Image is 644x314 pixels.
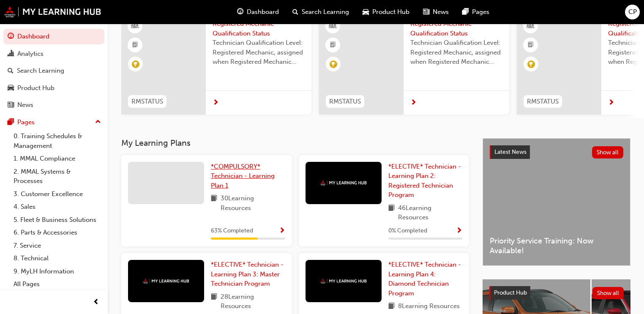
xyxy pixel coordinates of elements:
span: Priority Service Training: Now Available! [490,236,623,255]
span: book-icon [211,194,217,213]
a: 2. MMAL Systems & Processes [10,165,104,188]
a: guage-iconDashboard [230,3,286,21]
span: *ELECTIVE* Technician - Learning Plan 4: Diamond Technician Program [388,261,461,297]
span: book-icon [388,301,395,312]
span: 8 Learning Resources [398,301,460,312]
button: DashboardAnalyticsSearch LearningProduct HubNews [3,27,104,115]
span: booktick-icon [132,40,138,51]
a: Search Learning [3,63,104,79]
span: search-icon [292,7,298,17]
span: learningRecordVerb_ACHIEVE-icon [527,60,535,68]
a: *COMPULSORY* Technician - Learning Plan 1 [211,162,285,191]
span: pages-icon [462,7,469,17]
button: CP [625,5,640,19]
a: Analytics [3,46,104,62]
img: mmal [4,6,101,17]
button: Show all [592,146,624,158]
a: News [3,97,104,113]
span: 30 Learning Resources [221,194,285,213]
a: 5. Fleet & Business Solutions [10,213,104,227]
span: prev-icon [93,297,99,308]
span: Product Hub [372,7,409,17]
button: Pages [3,115,104,130]
span: RMSTATUS [131,97,163,106]
span: news-icon [8,101,14,109]
span: guage-icon [8,33,14,41]
span: Search Learning [302,7,349,17]
button: Show Progress [456,226,462,236]
span: learningResourceType_INSTRUCTOR_LED-icon [132,21,138,32]
a: 7. Service [10,239,104,252]
a: *ELECTIVE* Technician - Learning Plan 3: Master Technician Program [211,260,285,289]
span: book-icon [388,203,395,222]
span: 0 % Completed [388,226,427,236]
div: Product Hub [17,83,55,93]
span: next-icon [213,99,219,107]
a: car-iconProduct Hub [356,3,416,21]
a: 0. Training Schedules & Management [10,130,104,152]
span: booktick-icon [528,40,534,51]
span: car-icon [363,7,369,17]
a: news-iconNews [416,3,456,21]
a: search-iconSearch Learning [286,3,356,21]
span: learningResourceType_INSTRUCTOR_LED-icon [528,21,534,32]
span: car-icon [8,85,14,92]
a: Product Hub [3,80,104,96]
a: *ELECTIVE* Technician - Learning Plan 2: Registered Technician Program [388,162,463,200]
img: mmal [320,279,367,284]
a: 4. Sales [10,200,104,213]
span: search-icon [8,67,14,75]
a: All Pages [10,278,104,291]
span: next-icon [410,99,417,107]
span: RMSTATUS [527,97,559,106]
span: 63 % Completed [211,226,253,236]
span: Show Progress [456,227,462,235]
span: Latest News [494,148,527,156]
span: *ELECTIVE* Technician - Learning Plan 3: Master Technician Program [211,261,284,287]
a: RMSTATUSRegistered Mechanic Qualification StatusTechnician Qualification Level: Registered Mechan... [121,12,311,115]
span: 46 Learning Resources [398,203,463,222]
a: Latest NewsShow all [490,145,623,159]
a: RMSTATUSRegistered Mechanic Qualification StatusTechnician Qualification Level: Registered Mechan... [319,12,509,115]
a: Product HubShow all [489,286,624,300]
div: Pages [17,117,35,127]
div: News [17,100,33,110]
span: Pages [472,7,489,17]
div: Search Learning [17,66,64,76]
span: *ELECTIVE* Technician - Learning Plan 2: Registered Technician Program [388,163,461,199]
span: RMSTATUS [329,97,361,106]
span: pages-icon [8,119,14,126]
span: Dashboard [247,7,279,17]
a: pages-iconPages [456,3,496,21]
span: up-icon [95,117,101,128]
span: Product Hub [494,289,527,296]
div: Analytics [17,49,44,59]
span: booktick-icon [330,40,336,51]
span: Show Progress [279,227,285,235]
a: 3. Customer Excellence [10,188,104,201]
button: Show Progress [279,226,285,236]
span: *COMPULSORY* Technician - Learning Plan 1 [211,163,275,189]
span: CP [628,7,637,17]
span: book-icon [211,292,217,311]
span: Registered Mechanic Qualification Status [410,19,502,38]
a: 1. MMAL Compliance [10,152,104,165]
a: 6. Parts & Accessories [10,226,104,239]
span: guage-icon [237,7,243,17]
span: learningRecordVerb_ACHIEVE-icon [330,60,337,68]
a: Dashboard [3,29,104,44]
span: News [433,7,449,17]
a: *ELECTIVE* Technician - Learning Plan 4: Diamond Technician Program [388,260,463,298]
span: next-icon [608,99,614,107]
h3: My Learning Plans [121,138,469,148]
span: Registered Mechanic Qualification Status [213,19,305,38]
img: mmal [320,180,367,186]
a: 8. Technical [10,252,104,265]
a: 9. MyLH Information [10,265,104,278]
span: news-icon [423,7,429,17]
span: learningResourceType_INSTRUCTOR_LED-icon [330,21,336,32]
span: learningRecordVerb_ACHIEVE-icon [132,60,139,68]
span: 28 Learning Resources [221,292,285,311]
